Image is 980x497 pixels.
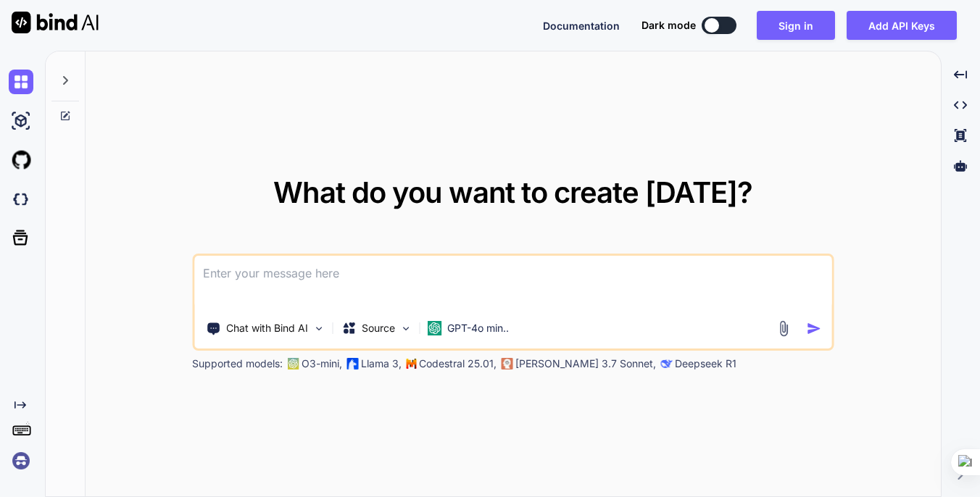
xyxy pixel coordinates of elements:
[543,18,620,33] button: Documentation
[9,109,33,133] img: ai-studio
[12,12,99,33] img: Bind AI
[302,356,342,371] p: O3-mini,
[9,448,33,473] img: signin
[447,321,509,335] p: GPT-4o min..
[9,70,33,94] img: chat
[312,322,325,335] img: Pick Tools
[641,18,696,33] span: Dark mode
[9,148,33,172] img: githubLight
[226,321,308,335] p: Chat with Bind AI
[515,356,656,371] p: [PERSON_NAME] 3.7 Sonnet,
[806,321,821,336] img: icon
[660,358,672,369] img: claude
[362,321,395,335] p: Source
[419,356,497,371] p: Codestral 25.01,
[287,358,299,369] img: GPT-4
[9,187,33,212] img: darkCloudIdeIcon
[427,321,441,335] img: GPT-4o mini
[501,358,512,369] img: claude
[273,175,752,210] span: What do you want to create [DATE]?
[775,320,792,337] img: attachment
[675,356,736,371] p: Deepseek R1
[346,358,358,369] img: Llama2
[757,11,835,40] button: Sign in
[406,359,416,369] img: Mistral-AI
[361,356,402,371] p: Llama 3,
[399,322,412,335] img: Pick Models
[847,11,957,40] button: Add API Keys
[543,20,620,32] span: Documentation
[192,356,283,371] p: Supported models:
